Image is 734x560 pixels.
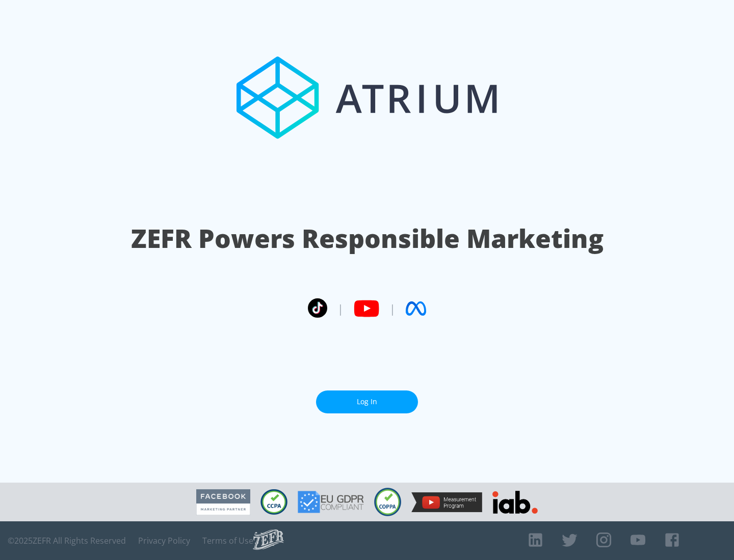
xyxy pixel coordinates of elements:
a: Log In [316,390,418,413]
img: YouTube Measurement Program [411,492,482,512]
img: CCPA Compliant [260,489,287,515]
h1: ZEFR Powers Responsible Marketing [131,221,604,256]
span: © 2025 ZEFR All Rights Reserved [8,536,126,546]
img: GDPR Compliant [298,491,364,513]
a: Privacy Policy [138,536,190,546]
img: COPPA Compliant [374,488,401,516]
a: Terms of Use [202,536,253,546]
span: | [337,301,344,316]
img: IAB [492,491,538,514]
img: Facebook Marketing Partner [196,489,250,515]
span: | [389,301,396,316]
